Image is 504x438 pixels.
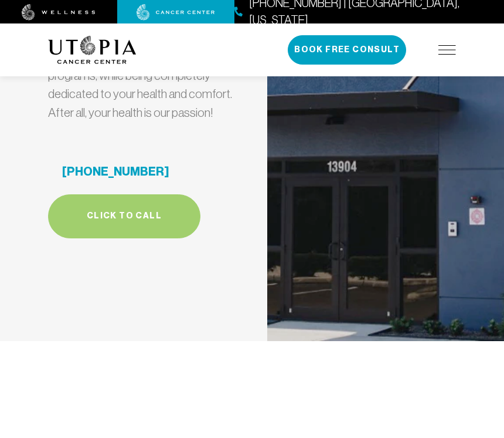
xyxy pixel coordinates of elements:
[62,164,169,178] a: [PHONE_NUMBER]
[288,35,406,65] button: Book Free Consult
[438,45,456,55] img: icon-hamburger
[48,36,137,64] img: logo
[48,194,200,238] a: Click to call
[22,4,96,21] img: wellness
[137,4,215,21] img: cancer center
